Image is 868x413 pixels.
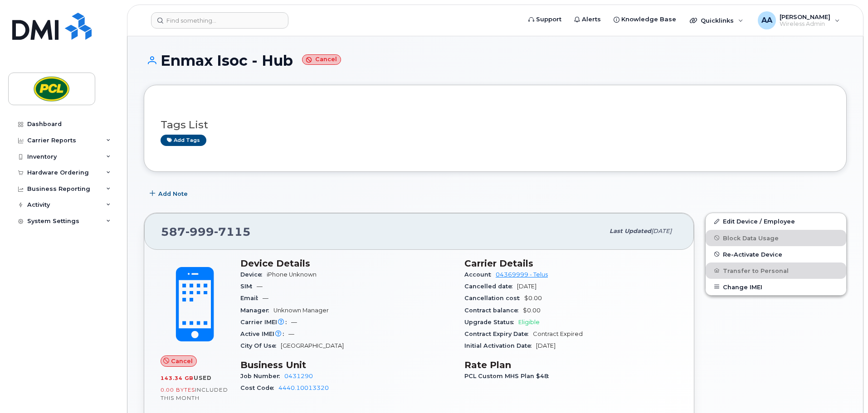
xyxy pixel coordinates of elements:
a: Add tags [161,135,206,146]
span: — [263,295,268,301]
h3: Carrier Details [464,258,678,269]
span: Upgrade Status [464,319,518,326]
span: Cancelled date [464,283,517,290]
a: Edit Device / Employee [706,213,846,229]
span: Last updated [610,228,651,234]
span: [GEOGRAPHIC_DATA] [281,342,344,349]
span: Contract Expired [533,330,583,337]
span: Add Note [158,189,188,198]
span: Active IMEI [240,330,288,337]
a: 04369999 - Telus [496,271,548,278]
span: Re-Activate Device [723,251,782,258]
span: included this month [161,386,228,401]
a: 4440.10013320 [278,384,329,391]
span: PCL Custom MHS Plan $48 [464,373,553,379]
span: — [291,319,297,326]
span: Cancel [171,357,193,365]
h3: Device Details [240,258,454,269]
span: Manager [240,307,273,314]
span: Cancellation cost [464,295,524,301]
button: Add Note [144,185,195,202]
span: [DATE] [651,228,672,234]
a: 0431290 [284,373,313,379]
span: Job Number [240,373,284,379]
span: Contract Expiry Date [464,330,533,337]
span: $0.00 [523,307,541,314]
span: Device [240,271,267,278]
span: Email [240,295,263,301]
span: Contract balance [464,307,523,314]
span: 7115 [214,225,251,238]
h3: Rate Plan [464,360,678,370]
span: used [194,374,212,381]
button: Change IMEI [706,279,846,295]
h3: Business Unit [240,360,454,370]
span: 587 [161,225,251,238]
h3: Tags List [161,119,830,131]
span: 999 [185,225,214,238]
span: City Of Use [240,342,281,349]
button: Block Data Usage [706,230,846,246]
button: Re-Activate Device [706,246,846,262]
span: [DATE] [536,342,556,349]
span: $0.00 [524,295,542,301]
span: — [257,283,263,290]
h1: Enmax Isoc - Hub [144,53,847,68]
span: 143.34 GB [161,375,194,381]
span: SIM [240,283,257,290]
span: Carrier IMEI [240,319,291,326]
span: Account [464,271,496,278]
span: 0.00 Bytes [161,387,195,393]
span: iPhone Unknown [267,271,317,278]
span: Cost Code [240,384,278,391]
span: Eligible [518,319,540,326]
span: Initial Activation Date [464,342,536,349]
span: — [288,330,294,337]
small: Cancel [302,54,341,65]
span: [DATE] [517,283,536,290]
span: Unknown Manager [273,307,329,314]
button: Transfer to Personal [706,262,846,279]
